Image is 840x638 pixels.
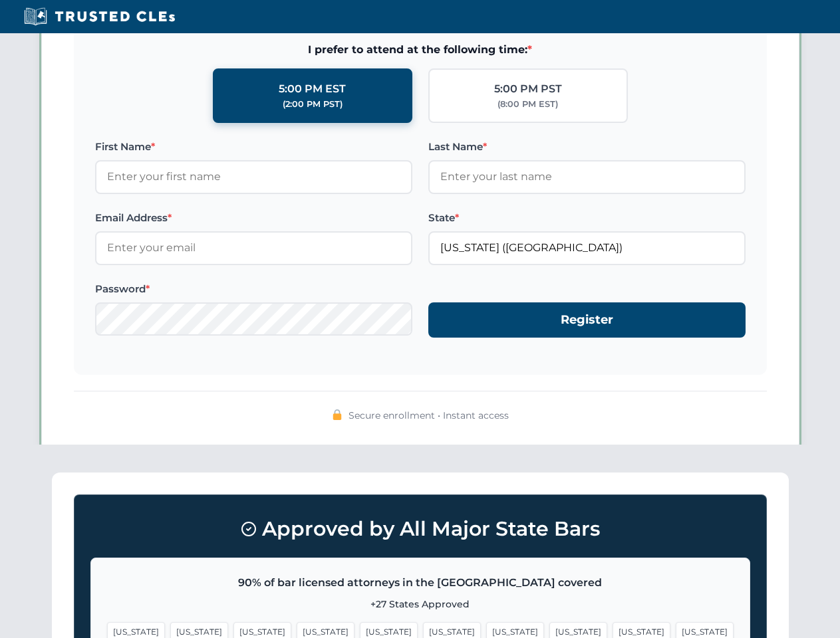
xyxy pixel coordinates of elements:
[95,231,412,265] input: Enter your email
[90,511,750,547] h3: Approved by All Major State Bars
[428,160,746,193] input: Enter your last name
[20,7,179,27] img: Trusted CLEs
[349,408,509,423] span: Secure enrollment • Instant access
[428,139,746,155] label: Last Name
[95,41,746,58] span: I prefer to attend at the following time:
[283,98,343,111] div: (2:00 PM PST)
[95,210,412,226] label: Email Address
[428,210,746,226] label: State
[428,302,746,338] button: Register
[95,281,412,297] label: Password
[279,80,346,98] div: 5:00 PM EST
[95,160,412,193] input: Enter your first name
[497,98,558,111] div: (8:00 PM EST)
[107,597,734,611] p: +27 States Approved
[107,574,734,591] p: 90% of bar licensed attorneys in the [GEOGRAPHIC_DATA] covered
[95,139,412,155] label: First Name
[494,80,562,98] div: 5:00 PM PST
[428,231,746,265] input: Florida (FL)
[332,409,343,420] img: 🔒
